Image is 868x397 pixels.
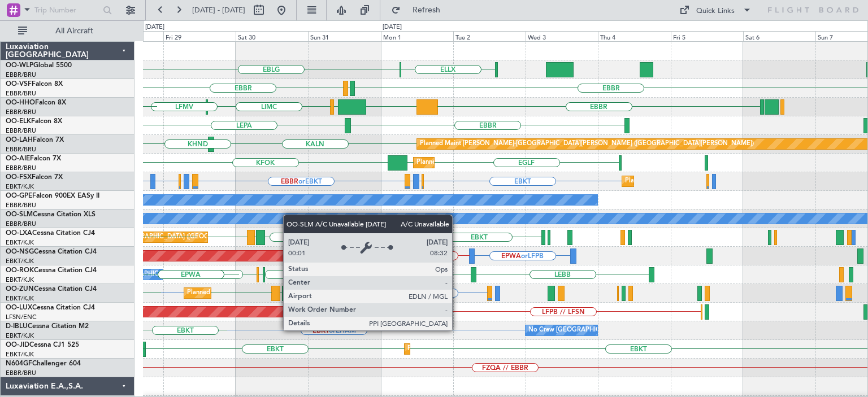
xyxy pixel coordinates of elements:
span: OO-LUX [6,304,32,311]
span: OO-FSX [6,174,32,181]
a: D-IBLUCessna Citation M2 [6,323,89,330]
a: OO-GPEFalcon 900EX EASy II [6,193,99,199]
button: Quick Links [674,1,757,19]
span: OO-VSF [6,81,32,88]
span: OO-ZUN [6,286,34,293]
a: EBKT/KJK [6,257,34,265]
a: OO-LAHFalcon 7X [6,137,64,143]
a: OO-LXACessna Citation CJ4 [6,230,95,237]
div: Sun 31 [308,31,380,41]
a: EBBR/BRU [6,126,36,135]
span: OO-LXA [6,230,32,237]
a: EBKT/KJK [6,331,34,340]
div: [DATE] [145,23,164,32]
button: Refresh [386,1,454,19]
a: EBBR/BRU [6,164,36,172]
div: [DATE] [383,23,402,32]
div: Fri 5 [671,31,743,41]
span: N604GF [6,360,32,367]
div: No Crew [GEOGRAPHIC_DATA] ([GEOGRAPHIC_DATA] National) [528,322,718,339]
div: Planned Maint Kortrijk-[GEOGRAPHIC_DATA] [407,341,539,357]
span: OO-AIE [6,155,30,162]
span: [DATE] - [DATE] [192,5,245,15]
button: All Aircraft [12,22,123,40]
a: EBBR/BRU [6,108,36,116]
a: OO-VSFFalcon 8X [6,81,63,88]
a: OO-HHOFalcon 8X [6,99,66,106]
div: Sat 30 [236,31,308,41]
span: OO-LAH [6,137,33,143]
div: Planned Maint Kortrijk-[GEOGRAPHIC_DATA] [625,173,757,190]
a: EBKT/KJK [6,294,34,303]
a: OO-WLPGlobal 5500 [6,62,72,69]
div: Sat 6 [743,31,815,41]
a: EBBR/BRU [6,71,36,79]
div: Wed 3 [526,31,598,41]
a: EBBR/BRU [6,89,36,98]
a: OO-NSGCessna Citation CJ4 [6,248,97,255]
span: OO-GPE [6,193,32,199]
div: Planned Maint [GEOGRAPHIC_DATA] ([GEOGRAPHIC_DATA]) [416,154,594,171]
div: Tue 2 [453,31,526,41]
span: All Aircraft [29,27,119,35]
a: OO-FSXFalcon 7X [6,174,63,181]
div: Thu 4 [598,31,670,41]
a: OO-AIEFalcon 7X [6,155,61,162]
span: OO-WLP [6,62,33,69]
div: Planned Maint [GEOGRAPHIC_DATA] ([GEOGRAPHIC_DATA] National) [77,229,281,246]
a: OO-ELKFalcon 8X [6,118,62,125]
div: Mon 1 [381,31,453,41]
a: EBKT/KJK [6,182,34,191]
input: Trip Number [34,2,99,19]
a: EBBR/BRU [6,201,36,210]
span: Refresh [403,6,450,14]
a: N604GFChallenger 604 [6,360,81,367]
a: EBBR/BRU [6,220,36,228]
a: LFSN/ENC [6,313,37,321]
a: OO-ROKCessna Citation CJ4 [6,267,97,274]
div: Planned Maint [PERSON_NAME]-[GEOGRAPHIC_DATA][PERSON_NAME] ([GEOGRAPHIC_DATA][PERSON_NAME]) [420,136,754,152]
span: OO-JID [6,342,29,348]
a: OO-SLMCessna Citation XLS [6,211,96,218]
div: Fri 29 [163,31,236,41]
a: OO-ZUNCessna Citation CJ4 [6,286,97,293]
a: OO-LUXCessna Citation CJ4 [6,304,95,311]
span: D-IBLU [6,323,28,330]
span: OO-HHO [6,99,35,106]
a: EBBR/BRU [6,145,36,154]
span: OO-ELK [6,118,31,125]
a: EBKT/KJK [6,350,34,359]
a: EBKT/KJK [6,276,34,284]
div: Quick Links [696,6,735,17]
div: Planned Maint Kortrijk-[GEOGRAPHIC_DATA] [187,285,319,302]
a: EBBR/BRU [6,369,36,377]
span: OO-SLM [6,211,33,218]
a: OO-JIDCessna CJ1 525 [6,342,79,348]
span: OO-ROK [6,267,34,274]
span: OO-NSG [6,248,34,255]
a: EBKT/KJK [6,238,34,247]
